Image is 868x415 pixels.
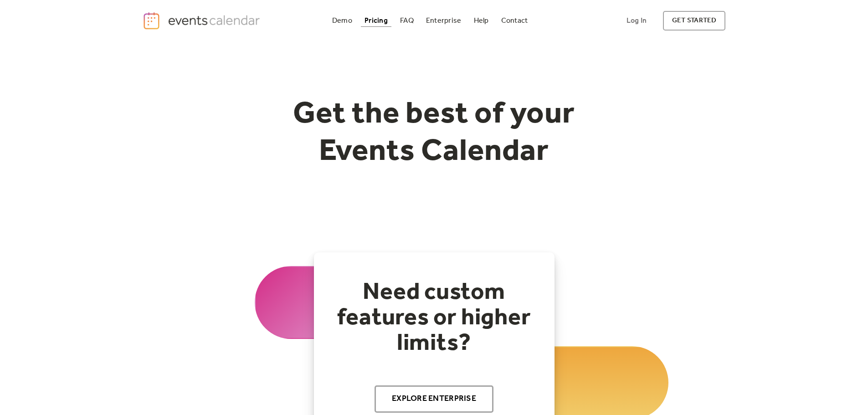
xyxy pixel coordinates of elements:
h2: Need custom features or higher limits? [332,280,536,356]
a: Demo [329,15,356,27]
a: Pricing [361,15,391,27]
a: Enterprise [422,15,465,27]
a: Contact [498,15,532,27]
h1: Get the best of your Events Calendar [259,96,609,170]
div: Help [474,18,489,23]
div: Pricing [365,18,388,23]
div: Contact [501,18,528,23]
a: Log In [617,11,656,31]
div: Demo [332,18,352,23]
a: get started [663,11,725,31]
a: Help [470,15,493,27]
div: Enterprise [426,18,461,23]
div: FAQ [400,18,414,23]
a: Explore Enterprise [375,385,493,413]
a: FAQ [396,15,417,27]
